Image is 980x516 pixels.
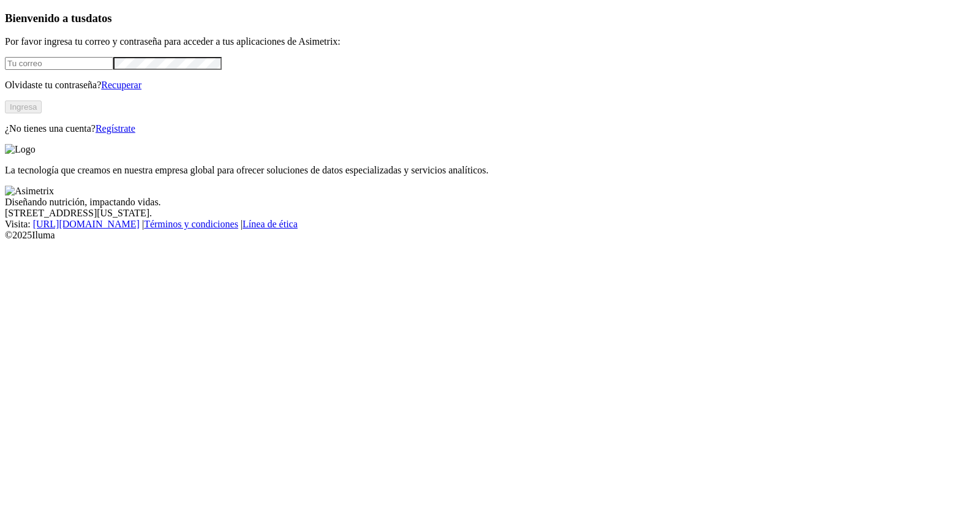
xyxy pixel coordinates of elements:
a: [URL][DOMAIN_NAME] [33,219,140,229]
a: Regístrate [96,123,135,134]
div: [STREET_ADDRESS][US_STATE]. [5,208,975,219]
a: Recuperar [101,80,141,90]
a: Línea de ética [243,219,298,229]
p: Olvidaste tu contraseña? [5,80,975,91]
a: Términos y condiciones [144,219,238,229]
img: Asimetrix [5,186,54,197]
p: ¿No tienes una cuenta? [5,123,975,134]
p: La tecnología que creamos en nuestra empresa global para ofrecer soluciones de datos especializad... [5,165,975,176]
input: Tu correo [5,57,113,70]
div: © 2025 Iluma [5,230,975,241]
span: datos [86,12,112,25]
div: Diseñando nutrición, impactando vidas. [5,197,975,208]
img: Logo [5,144,36,155]
p: Por favor ingresa tu correo y contraseña para acceder a tus aplicaciones de Asimetrix: [5,36,975,47]
button: Ingresa [5,101,42,113]
h3: Bienvenido a tus [5,12,975,25]
div: Visita : | | [5,219,975,230]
